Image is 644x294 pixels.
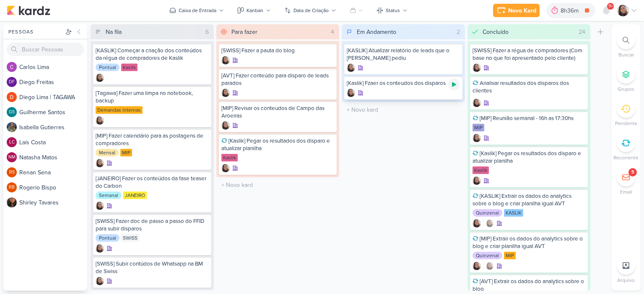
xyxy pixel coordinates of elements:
p: Pendente [615,120,637,127]
div: Kaslik [473,166,489,174]
div: [KASLIK] Extrair os dados do analytics sobre o blog e criar planilha igual AVT [473,192,586,207]
div: Demandas internas [96,106,143,114]
div: [KASLIK] Atualizar relatório de leads que o Otávio pediu [347,47,460,62]
div: Criador(a): Sharlene Khoury [347,64,355,72]
div: 6 [202,28,212,36]
div: SWISS [121,234,139,242]
div: Kaslik [221,154,238,161]
div: Guilherme Santos [7,107,17,117]
img: Sharlene Khoury [221,121,230,130]
img: kardz.app [7,5,50,15]
div: Novo Kard [508,6,536,15]
p: Recorrente [613,154,639,161]
div: MIP [504,252,516,259]
div: MIP [473,124,484,131]
div: [Tagawa] Fazer uma limpa no notebook, backup [96,89,209,105]
div: Criador(a): Sharlene Khoury [96,244,104,253]
input: + Novo kard [343,104,463,116]
div: G u i l h e r m e S a n t o s [19,108,87,117]
img: Sharlene Khoury [96,116,104,125]
div: S h i r l e y T a v a r e s [19,198,87,207]
div: Laís Costa [7,137,17,147]
img: Carlos Lima [7,62,17,72]
img: Sharlene Khoury [473,262,481,270]
img: Sharlene Khoury [347,64,355,72]
div: [MIP] Fazer calendário para as postagens de compradores [96,132,209,147]
img: Sharlene Khoury [221,89,230,97]
div: Pessoas [7,28,64,36]
p: DF [9,80,15,84]
div: 8h36m [561,6,581,15]
div: Criador(a): Sharlene Khoury [473,176,481,185]
div: D i e g o L i m a | T A G A W A [19,93,87,102]
div: Semanal [96,192,122,199]
img: Sharlene Khoury [96,277,104,285]
div: Criador(a): Sharlene Khoury [347,89,355,97]
p: Grupos [618,85,634,93]
div: Quinzenal [473,209,502,217]
div: [AVT] Fazer conteúdo para disparo de leads parados [221,72,335,87]
div: Colaboradores: Sharlene Khoury [483,219,494,228]
button: Novo Kard [493,4,540,17]
li: Ctrl + F [611,31,641,59]
img: Shirley Tavares [7,197,17,207]
div: [SWISS] Fazer doc de passo a passo do FFID para subir disparos [96,217,209,233]
div: Criador(a): Sharlene Khoury [96,277,104,285]
img: Sharlene Khoury [96,159,104,167]
div: D i e g o F r e i t a s [19,78,87,87]
div: Ligar relógio [448,79,460,90]
img: Sharlene Khoury [473,99,481,107]
img: Sharlene Khoury [221,56,230,64]
div: Diego Freitas [7,77,17,87]
p: RS [9,170,15,175]
div: Criador(a): Sharlene Khoury [221,89,230,97]
div: Renan Sena [7,167,17,177]
div: [KASLIK] Começar a criação dos conteúdos da régua de compradores de Kaslik [96,47,209,62]
img: Sharlene Khoury [473,134,481,142]
div: [MIP] Reunião semanal - 16h as 17:30hs [473,115,586,122]
div: Rogerio Bispo [7,182,17,192]
div: 24 [575,28,589,36]
div: Criador(a): Sharlene Khoury [96,159,104,167]
div: [Kaslik] Pegar os resultados dos disparo e atualizar planilha [473,150,586,165]
img: Sharlene Khoury [473,219,481,228]
p: NM [8,155,16,160]
div: Criador(a): Sharlene Khoury [473,262,481,270]
p: Buscar [618,51,634,59]
p: LC [9,140,15,145]
div: KASLIK [504,209,523,217]
div: [MIP] Revisar os conteudos de Campo das Aroeiras [221,105,335,120]
img: Sharlene Khoury [617,5,629,16]
div: Mensal [96,149,119,156]
div: Criador(a): Sharlene Khoury [221,164,230,172]
div: I s a b e l l a G u t i e r r e s [19,123,87,132]
p: RB [9,185,15,190]
div: [MIP] Extrair os dados do analytics sobre o blog e criar planilha igual AVT [473,235,586,250]
div: [Kaslik] Pegar os resultados dos disparo e atualizar planilha [221,137,335,152]
div: Criador(a): Sharlene Khoury [473,64,481,72]
div: 2 [453,28,463,36]
img: Sharlene Khoury [96,74,104,82]
div: [SWISS] Fazer a pauta do blog [221,47,335,54]
div: R o g e r i o B i s p o [19,183,87,192]
img: Sharlene Khoury [96,202,104,210]
input: Buscar Pessoas [7,43,84,56]
div: Natasha Matos [7,152,17,162]
div: [SWISS] Subir contúdos de Whatsapp na BM de Swiss [96,260,209,275]
img: Sharlene Khoury [96,244,104,253]
div: Criador(a): Sharlene Khoury [221,56,230,64]
span: 9+ [608,3,613,10]
div: Criador(a): Sharlene Khoury [473,134,481,142]
div: L a í s C o s t a [19,138,87,147]
p: Email [620,188,632,196]
img: Sharlene Khoury [473,176,481,185]
div: 5 [631,169,634,176]
div: Criador(a): Sharlene Khoury [473,99,481,107]
img: Sharlene Khoury [347,89,355,97]
div: Criador(a): Sharlene Khoury [473,219,481,228]
div: [AVT] Extrair os dados do analytics sobre o blog [473,278,586,293]
img: Sharlene Khoury [486,219,494,228]
img: Diego Lima | TAGAWA [7,92,17,102]
div: MIP [120,149,132,156]
div: N a t a s h a M a t o s [19,153,87,162]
